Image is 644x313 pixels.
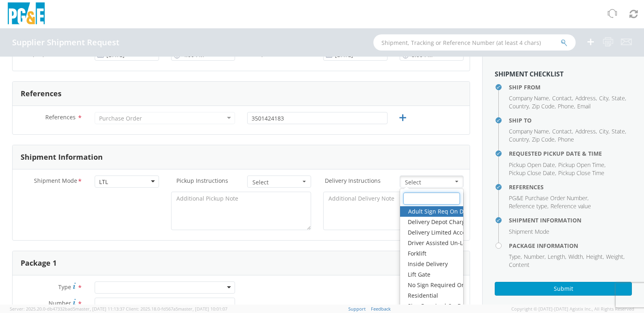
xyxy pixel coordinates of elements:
[586,253,603,260] span: Height
[509,202,549,210] li: ,
[21,259,57,267] h3: Package 1
[325,177,381,184] span: Delivery Instructions
[10,306,125,312] span: Server: 2025.20.0-db47332bad5
[599,127,610,135] li: ,
[45,113,76,121] span: References
[509,94,549,102] span: Company Name
[12,38,119,47] h4: Supplier Shipment Request
[509,243,632,249] h4: Package Information
[400,269,463,280] a: Lift Gate
[558,161,606,169] li: ,
[552,127,573,135] li: ,
[548,253,565,260] span: Length
[176,177,228,184] span: Pickup Instructions
[178,306,227,312] span: master, [DATE] 10:01:07
[509,127,550,135] li: ,
[612,127,625,135] span: State
[247,112,388,124] input: 10 Digit PG&E PO Number
[21,153,103,161] h3: Shipment Information
[509,102,530,110] li: ,
[509,102,529,110] span: Country
[577,102,591,110] span: Email
[552,94,572,102] span: Contact
[524,253,544,260] span: Number
[509,228,549,235] span: Shipment Mode
[599,94,608,102] span: City
[509,135,529,143] span: Country
[558,102,574,110] span: Phone
[558,161,604,169] span: Pickup Open Time
[400,301,463,311] a: Sign Required On Delivery
[575,127,597,135] li: ,
[247,176,311,188] button: Select
[495,70,563,78] strong: Shipment Checklist
[400,259,463,269] a: Inside Delivery
[599,127,608,135] span: City
[400,280,463,290] a: No Sign Required On Delivery
[400,227,463,238] a: Delivery Limited Access
[509,150,632,156] h4: Requested Pickup Date & Time
[99,178,108,186] div: LTL
[612,127,626,135] li: ,
[400,290,463,301] a: Residential
[509,194,589,202] li: ,
[575,94,597,102] li: ,
[509,184,632,190] h4: References
[551,202,591,210] span: Reference value
[99,114,142,123] div: Purchase Order
[552,127,572,135] span: Contact
[558,135,574,143] span: Phone
[49,299,71,307] span: Number
[75,306,125,312] span: master, [DATE] 11:13:37
[509,135,530,144] li: ,
[524,253,546,261] li: ,
[509,161,555,169] span: Pickup Open Date
[373,34,576,51] input: Shipment, Tracking or Reference Number (at least 4 chars)
[509,117,632,123] h4: Ship To
[612,94,626,102] li: ,
[58,283,71,291] span: Type
[606,253,625,261] li: ,
[509,94,550,102] li: ,
[612,94,625,102] span: State
[509,261,530,269] span: Content
[509,127,549,135] span: Company Name
[400,217,463,227] a: Delivery Depot Charge
[509,169,555,177] span: Pickup Close Date
[575,127,596,135] span: Address
[400,238,463,248] a: Driver Assisted Un-Loading
[552,94,573,102] li: ,
[509,161,556,169] li: ,
[532,135,556,144] li: ,
[509,253,521,260] span: Type
[400,206,463,217] a: Adult Sign Req On Delivery
[509,169,556,177] li: ,
[558,102,575,110] li: ,
[532,102,556,110] li: ,
[371,306,391,312] a: Feedback
[348,306,366,312] a: Support
[599,94,610,102] li: ,
[575,94,596,102] span: Address
[548,253,566,261] li: ,
[6,2,47,26] img: pge-logo-06675f144f4cfa6a6814.png
[400,176,464,188] button: Select
[568,253,584,261] li: ,
[509,217,632,223] h4: Shipment Information
[509,253,522,261] li: ,
[558,169,604,177] span: Pickup Close Time
[532,102,555,110] span: Zip Code
[511,306,634,312] span: Copyright © [DATE]-[DATE] Agistix Inc., All Rights Reserved
[586,253,604,261] li: ,
[126,306,227,312] span: Client: 2025.18.0-fd567a5
[21,90,61,98] h3: References
[509,202,547,210] span: Reference type
[568,253,583,260] span: Width
[606,253,623,260] span: Weight
[34,177,77,186] span: Shipment Mode
[495,282,632,296] button: Submit
[252,178,301,186] span: Select
[509,194,587,202] span: PG&E Purchase Order Number
[405,178,453,186] span: Select
[400,248,463,259] a: Forklift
